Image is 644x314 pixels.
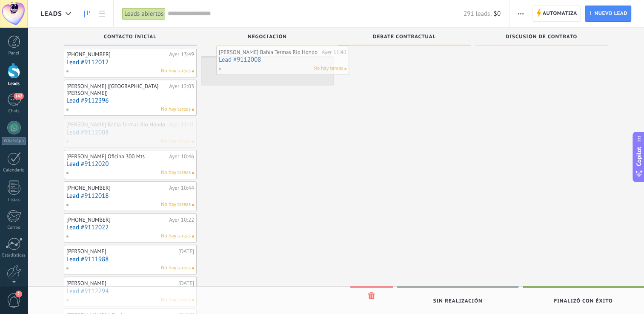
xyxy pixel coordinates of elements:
[161,137,191,145] span: No hay tareas
[169,121,194,128] div: Ayer 11:41
[192,235,194,237] span: No hay nada asignado
[192,70,194,72] span: No hay nada asignado
[248,34,287,40] span: Negociación
[169,51,194,58] div: Ayer 13:49
[161,106,191,113] span: No hay tareas
[515,6,527,22] button: Más
[66,185,167,191] div: [PHONE_NUMBER]
[543,6,577,21] span: Automatiza
[635,147,643,166] span: Copilot
[192,172,194,174] span: No hay nada asignado
[219,56,346,63] a: Lead #9112008
[594,6,627,21] span: Nuevo lead
[80,6,94,22] a: Leads
[15,291,22,297] span: 2
[2,81,26,87] div: Leads
[122,8,166,20] div: Leads abiertos
[178,248,194,255] div: [DATE]
[66,248,176,255] div: [PERSON_NAME]
[14,93,23,100] span: 142
[192,204,194,206] span: No hay nada asignado
[66,256,194,263] a: Lead #9111988
[169,217,194,223] div: Ayer 10:22
[2,197,26,203] div: Listas
[66,83,167,96] div: [PERSON_NAME] ([GEOGRAPHIC_DATA][PERSON_NAME])
[66,192,194,200] a: Lead #9112018
[373,34,436,40] span: Debate contractual
[479,34,604,41] div: Discusión de contrato
[2,253,26,258] div: Estadísticas
[322,49,347,56] div: Ayer 11:41
[192,267,194,269] span: No hay nada asignado
[66,121,167,128] div: [PERSON_NAME] Bahía Termas Rio Hondo
[313,65,343,72] span: No hay tareas
[532,6,581,22] a: Automatiza
[342,34,467,41] div: Debate contractual
[205,34,329,41] div: Negociación
[192,140,194,143] span: No hay nada asignado
[66,160,194,168] a: Lead #9112020
[66,59,194,66] a: Lead #9112012
[169,153,194,160] div: Ayer 10:46
[2,137,26,145] div: WhatsApp
[66,51,167,58] div: [PHONE_NUMBER]
[66,129,194,136] a: Lead #9112008
[94,6,109,22] a: Lista
[161,67,191,75] span: No hay tareas
[66,153,167,160] div: [PERSON_NAME] Oficina 300 Mts
[2,225,26,231] div: Correo
[66,224,194,231] a: Lead #9112022
[464,10,492,18] span: 291 leads:
[66,217,167,223] div: [PHONE_NUMBER]
[161,169,191,177] span: No hay tareas
[585,6,631,22] a: Nuevo lead
[169,83,194,96] div: Ayer 12:03
[219,49,320,56] div: [PERSON_NAME] Bahía Termas Rio Hondo
[2,51,26,56] div: Panel
[161,201,191,208] span: No hay tareas
[68,34,192,41] div: Contacto inicial
[104,34,157,40] span: Contacto inicial
[506,34,577,40] span: Discusión de contrato
[40,10,62,18] span: Leads
[494,10,501,18] span: $0
[2,168,26,173] div: Calendario
[66,280,176,287] div: [PERSON_NAME]
[2,108,26,114] div: Chats
[169,185,194,191] div: Ayer 10:44
[161,232,191,240] span: No hay tareas
[192,108,194,111] span: No hay nada asignado
[178,280,194,287] div: [DATE]
[161,264,191,272] span: No hay tareas
[344,68,346,70] span: No hay nada asignado
[66,97,194,104] a: Lead #9112396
